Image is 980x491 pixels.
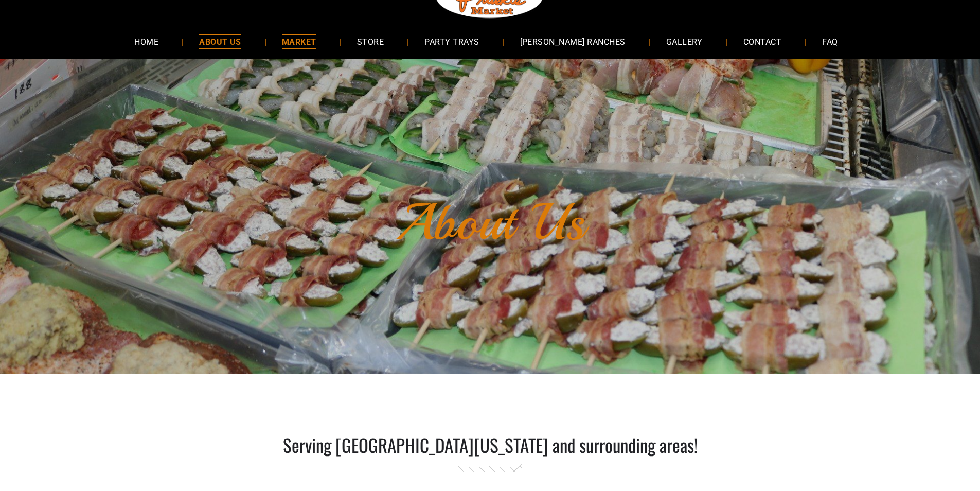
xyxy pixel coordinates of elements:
[728,28,797,55] a: CONTACT
[342,28,399,55] a: STORE
[396,190,585,254] font: About Us
[243,431,737,458] div: Serving [GEOGRAPHIC_DATA][US_STATE] and surrounding areas!
[184,28,257,55] a: ABOUT US
[409,28,494,55] a: PARTY TRAYS
[266,28,332,55] a: MARKET
[282,34,316,49] span: MARKET
[651,28,718,55] a: GALLERY
[807,28,853,55] a: FAQ
[119,28,174,55] a: HOME
[505,28,641,55] a: [PERSON_NAME] RANCHES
